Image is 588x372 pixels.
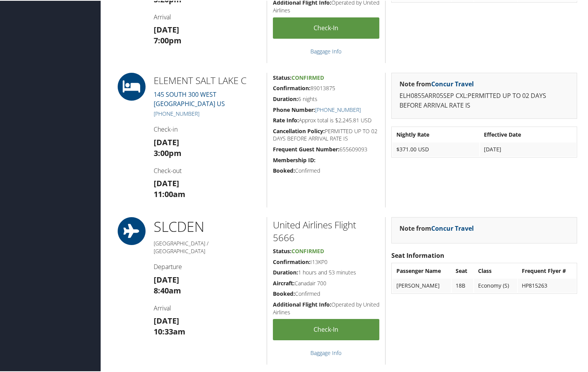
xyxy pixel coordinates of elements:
strong: 11:00am [154,188,185,199]
th: Class [474,263,518,277]
h1: SLC DEN [154,216,261,236]
a: Baggage Info [310,47,341,54]
h5: [GEOGRAPHIC_DATA] / [GEOGRAPHIC_DATA] [154,239,261,254]
strong: Confirmation: [273,84,310,91]
a: [PHONE_NUMBER] [315,105,361,113]
strong: [DATE] [154,274,179,284]
td: 18B [452,278,473,292]
h5: PERMITTED UP TO 02 DAYS BEFORE ARRIVAL RATE IS [273,127,380,142]
strong: Note from [399,79,474,87]
h4: Check-in [154,124,261,133]
strong: Seat Information [391,250,444,259]
a: Concur Travel [431,79,474,87]
strong: [DATE] [154,315,179,325]
strong: [DATE] [154,136,179,147]
h2: United Airlines Flight 5666 [273,218,380,243]
strong: Note from [399,223,474,232]
a: Baggage Info [310,348,341,356]
h5: I13KP0 [273,257,380,265]
h5: Approx total is $2,245.81 USD [273,116,380,123]
th: Frequent Flyer # [518,263,576,277]
strong: Frequent Guest Number: [273,145,339,152]
h5: Confirmed [273,289,380,297]
td: [PERSON_NAME] [393,278,451,292]
h4: Departure [154,262,261,270]
a: Check-in [273,318,380,339]
h5: 1 hours and 53 minutes [273,268,380,276]
strong: Booked: [273,166,295,173]
h4: Arrival [154,12,261,21]
h5: 6 nights [273,94,380,102]
h5: 89013875 [273,84,380,91]
strong: Aircraft: [273,279,295,286]
a: Concur Travel [431,223,474,232]
a: Check-in [273,17,380,38]
p: ELH0855ARR05SEP CXL:PERMITTED UP TO 02 DAYS BEFORE ARRIVAL RATE IS [399,90,569,110]
strong: Status: [273,73,291,81]
td: $371.00 USD [393,142,479,156]
th: Effective Date [480,127,576,141]
h4: Check-out [154,166,261,174]
td: [DATE] [480,142,576,156]
strong: Additional Flight Info: [273,300,331,307]
h4: Arrival [154,303,261,312]
strong: Membership ID: [273,156,315,163]
strong: Confirmation: [273,257,310,265]
h2: ELEMENT SALT LAKE C [154,73,261,86]
h5: Operated by United Airlines [273,300,380,315]
strong: Booked: [273,289,295,297]
h5: Canadair 700 [273,279,380,286]
strong: Duration: [273,268,298,275]
span: Confirmed [291,73,324,81]
a: 145 SOUTH 300 WEST[GEOGRAPHIC_DATA] US [154,89,225,107]
strong: Rate Info: [273,116,299,123]
span: Confirmed [291,247,324,254]
strong: 7:00pm [154,34,182,45]
td: HP815263 [518,278,576,292]
th: Nightly Rate [393,127,479,141]
h5: Confirmed [273,166,380,174]
strong: 8:40am [154,285,181,295]
strong: [DATE] [154,24,179,34]
td: Economy (S) [474,278,518,292]
strong: Phone Number: [273,105,315,113]
strong: Status: [273,247,291,254]
th: Seat [452,263,473,277]
strong: 3:00pm [154,147,182,158]
strong: Cancellation Policy: [273,127,325,134]
strong: Duration: [273,94,298,102]
a: [PHONE_NUMBER] [154,109,199,117]
strong: 10:33am [154,326,185,336]
h5: 655609093 [273,145,380,153]
th: Passenger Name [393,263,451,277]
strong: [DATE] [154,177,179,188]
